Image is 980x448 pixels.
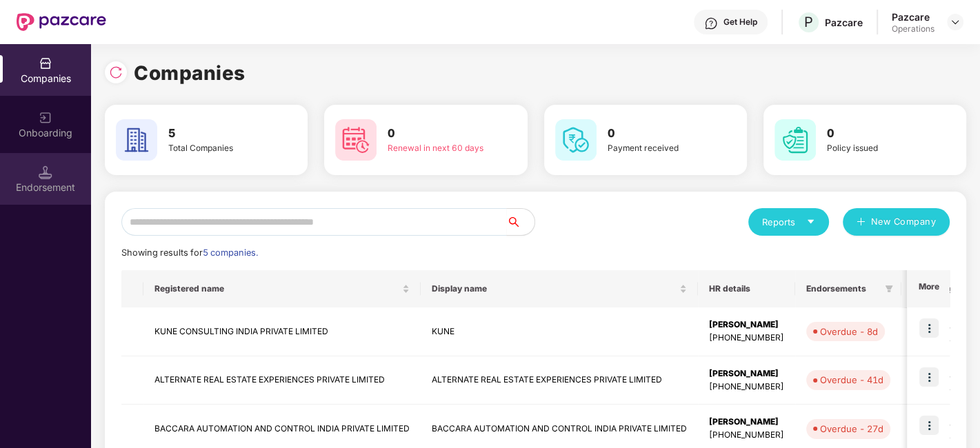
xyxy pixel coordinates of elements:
span: Display name [432,283,677,294]
span: P [804,14,813,30]
span: plus [857,217,866,228]
img: New Pazcare Logo [17,13,106,31]
div: Reports [762,215,815,229]
div: Pazcare [825,16,863,29]
div: Payment received [608,142,708,155]
th: Registered name [143,270,421,307]
img: svg+xml;base64,PHN2ZyB3aWR0aD0iMTQuNSIgaGVpZ2h0PSIxNC41IiB2aWV3Qm94PSIwIDAgMTYgMTYiIGZpbGw9Im5vbm... [39,165,52,179]
div: Overdue - 27d [820,422,883,436]
img: icon [919,318,939,338]
span: filter [885,285,893,293]
div: [PERSON_NAME] [709,367,784,380]
button: plusNew Company [843,208,950,236]
div: [PHONE_NUMBER] [709,429,784,442]
span: New Company [871,215,937,229]
img: svg+xml;base64,PHN2ZyB3aWR0aD0iMjAiIGhlaWdodD0iMjAiIHZpZXdCb3g9IjAgMCAyMCAyMCIgZmlsbD0ibm9uZSIgeG... [39,111,52,125]
span: search [506,216,534,227]
img: icon [919,367,939,387]
span: caret-down [806,217,815,226]
img: svg+xml;base64,PHN2ZyBpZD0iRHJvcGRvd24tMzJ4MzIiIHhtbG5zPSJodHRwOi8vd3d3LnczLm9yZy8yMDAwL3N2ZyIgd2... [950,17,961,28]
div: Overdue - 8d [820,325,878,338]
td: ALTERNATE REAL ESTATE EXPERIENCES PRIVATE LIMITED [421,356,698,405]
div: [PERSON_NAME] [709,416,784,429]
div: [PHONE_NUMBER] [709,380,784,394]
div: [PERSON_NAME] [709,318,784,332]
img: svg+xml;base64,PHN2ZyBpZD0iSGVscC0zMngzMiIgeG1sbnM9Imh0dHA6Ly93d3cudzMub3JnLzIwMDAvc3ZnIiB3aWR0aD... [704,17,718,30]
img: svg+xml;base64,PHN2ZyB4bWxucz0iaHR0cDovL3d3dy53My5vcmcvMjAwMC9zdmciIHdpZHRoPSI2MCIgaGVpZ2h0PSI2MC... [116,119,157,161]
img: svg+xml;base64,PHN2ZyBpZD0iQ29tcGFuaWVzIiB4bWxucz0iaHR0cDovL3d3dy53My5vcmcvMjAwMC9zdmciIHdpZHRoPS... [39,57,52,70]
img: svg+xml;base64,PHN2ZyB4bWxucz0iaHR0cDovL3d3dy53My5vcmcvMjAwMC9zdmciIHdpZHRoPSI2MCIgaGVpZ2h0PSI2MC... [774,119,816,161]
div: Pazcare [892,10,934,23]
span: Registered name [154,283,399,294]
div: Total Companies [168,142,269,155]
th: Display name [421,270,698,307]
img: svg+xml;base64,PHN2ZyB4bWxucz0iaHR0cDovL3d3dy53My5vcmcvMjAwMC9zdmciIHdpZHRoPSI2MCIgaGVpZ2h0PSI2MC... [335,119,377,161]
span: Showing results for [121,247,258,258]
h3: 0 [608,125,708,143]
div: Policy issued [827,142,928,155]
span: 5 companies. [203,247,258,258]
th: More [907,270,950,307]
div: Renewal in next 60 days [388,142,488,155]
img: svg+xml;base64,PHN2ZyBpZD0iUmVsb2FkLTMyeDMyIiB4bWxucz0iaHR0cDovL3d3dy53My5vcmcvMjAwMC9zdmciIHdpZH... [109,65,123,79]
div: [PHONE_NUMBER] [709,332,784,345]
span: Endorsements [806,283,879,294]
div: Get Help [723,17,757,28]
td: ALTERNATE REAL ESTATE EXPERIENCES PRIVATE LIMITED [143,356,421,405]
h1: Companies [134,58,246,88]
td: KUNE [421,307,698,356]
div: Operations [892,23,934,34]
td: KUNE CONSULTING INDIA PRIVATE LIMITED [143,307,421,356]
button: search [506,208,535,236]
img: icon [919,416,939,435]
h3: 0 [388,125,488,143]
span: filter [882,281,896,297]
h3: 5 [168,125,269,143]
th: HR details [698,270,795,307]
img: svg+xml;base64,PHN2ZyB4bWxucz0iaHR0cDovL3d3dy53My5vcmcvMjAwMC9zdmciIHdpZHRoPSI2MCIgaGVpZ2h0PSI2MC... [555,119,597,161]
div: Overdue - 41d [820,373,883,387]
h3: 0 [827,125,928,143]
